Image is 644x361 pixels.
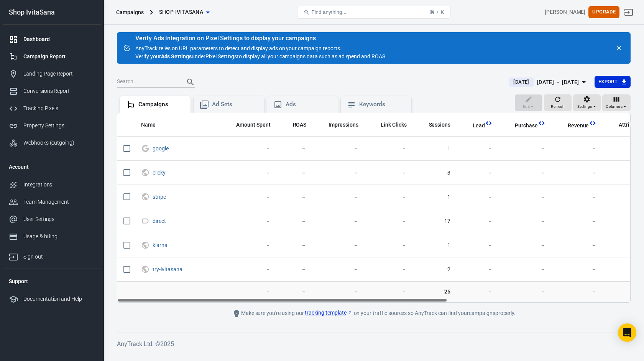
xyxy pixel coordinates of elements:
[3,176,101,193] a: Integrations
[419,121,451,129] span: Sessions
[283,169,307,177] span: －
[3,117,101,134] a: Property Settings
[141,121,166,129] span: Name
[23,139,95,147] div: Webhooks (outgoing)
[319,169,358,177] span: －
[558,218,597,225] span: －
[293,120,307,129] span: The total return on ad spend
[153,170,166,176] a: clicky
[419,193,451,201] span: 1
[419,288,451,296] span: 25
[371,288,407,296] span: －
[141,168,149,177] svg: UTM & Web Traffic
[558,266,597,274] span: －
[329,121,358,129] span: Impressions
[419,218,451,225] span: 17
[589,119,596,127] svg: This column is calculated from AnyTrack real-time data
[226,218,271,225] span: －
[618,323,636,342] div: Open Intercom Messenger
[3,211,101,228] a: User Settings
[573,94,601,111] button: Settings
[236,120,271,129] span: The estimated total amount of money you've spent on your campaign, ad set or ad during its schedule.
[23,215,95,223] div: User Settings
[23,70,95,78] div: Landing Page Report
[3,31,101,48] a: Dashboard
[153,170,167,175] span: clicky
[23,198,95,206] div: Team Management
[329,120,358,129] span: The number of times your ads were on screen.
[153,242,168,248] a: klarna
[141,121,156,129] span: Name
[226,266,271,274] span: －
[319,242,358,249] span: －
[3,193,101,211] a: Team Management
[463,145,493,153] span: －
[429,121,451,129] span: Sessions
[226,288,271,296] span: －
[544,94,572,111] button: Refresh
[141,216,149,226] svg: Direct
[568,122,589,130] span: Revenue
[23,232,95,241] div: Usage & billing
[419,169,451,177] span: 3
[463,193,493,201] span: －
[153,266,182,272] a: try-ivitasana
[116,8,144,16] div: Campaigns
[212,101,258,109] div: Ad Sets
[558,242,597,249] span: －
[283,193,307,201] span: －
[505,122,538,130] span: Purchase
[226,193,271,201] span: －
[23,253,95,261] div: Sign out
[551,103,565,110] span: Refresh
[117,113,630,302] div: scrollable content
[226,169,271,177] span: －
[371,169,407,177] span: －
[3,48,101,65] a: Campaign Report
[153,145,169,152] a: google
[577,103,592,110] span: Settings
[558,169,597,177] span: －
[293,121,307,129] span: ROAS
[156,5,213,19] button: Shop IvitaSana
[23,181,95,189] div: Integrations
[419,242,451,249] span: 1
[463,218,493,225] span: －
[153,242,169,248] span: klarna
[297,6,450,19] button: Find anything...⌘ + K
[485,119,493,127] svg: This column is calculated from AnyTrack real-time data
[153,146,170,151] span: google
[141,144,149,153] svg: Google
[371,266,407,274] span: －
[419,266,451,274] span: 2
[371,145,407,153] span: －
[371,242,407,249] span: －
[606,103,623,110] span: Columns
[138,101,184,109] div: Campaigns
[153,218,167,224] span: direct
[117,77,178,87] input: Search...
[3,65,101,82] a: Landing Page Report
[505,242,545,249] span: －
[283,288,307,296] span: －
[283,242,307,249] span: －
[463,242,493,249] span: －
[319,218,358,225] span: －
[505,145,545,153] span: －
[558,288,597,296] span: －
[181,73,200,91] button: Search
[305,309,352,317] a: tracking template
[371,218,407,225] span: －
[153,218,166,224] a: direct
[23,295,95,303] div: Documentation and Help
[153,194,167,199] span: stripe
[473,122,485,130] span: Lead
[236,121,271,129] span: Amount Spent
[3,9,101,16] div: Shop IvitaSana
[505,193,545,201] span: －
[505,266,545,274] span: －
[23,87,95,95] div: Conversions Report
[283,266,307,274] span: －
[381,121,407,129] span: Link Clicks
[538,119,545,127] svg: This column is calculated from AnyTrack real-time data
